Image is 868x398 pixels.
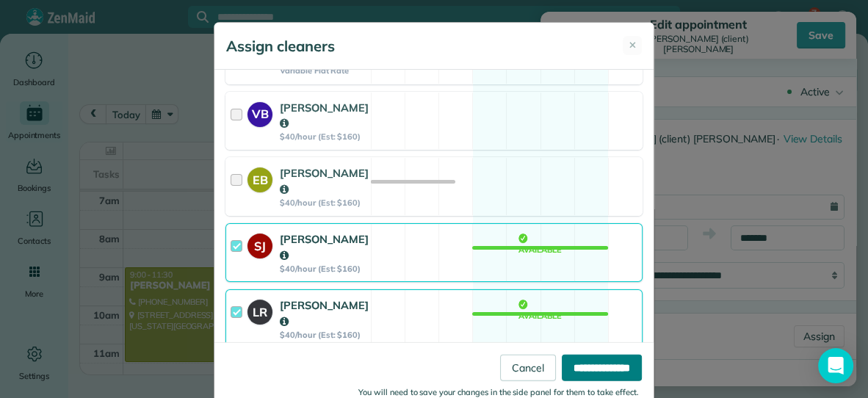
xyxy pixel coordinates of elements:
span: ✕ [629,38,637,53]
strong: [PERSON_NAME] [280,232,369,262]
strong: Variable Flat Rate [280,65,369,76]
strong: LR [247,300,272,321]
h5: Assign cleaners [226,36,335,57]
div: Open Intercom Messenger [818,348,853,383]
strong: $40/hour (Est: $160) [280,264,369,274]
small: You will need to save your changes in the side panel for them to take effect. [358,386,639,397]
strong: VB [247,102,272,123]
strong: $40/hour (Est: $160) [280,198,369,208]
strong: [PERSON_NAME] [280,101,369,131]
strong: SJ [247,234,272,255]
strong: EB [247,167,272,189]
strong: $40/hour (Est: $160) [280,131,369,142]
strong: [PERSON_NAME] [280,166,369,196]
strong: [PERSON_NAME] [280,298,369,328]
a: Cancel [500,354,556,380]
strong: $40/hour (Est: $160) [280,330,369,340]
